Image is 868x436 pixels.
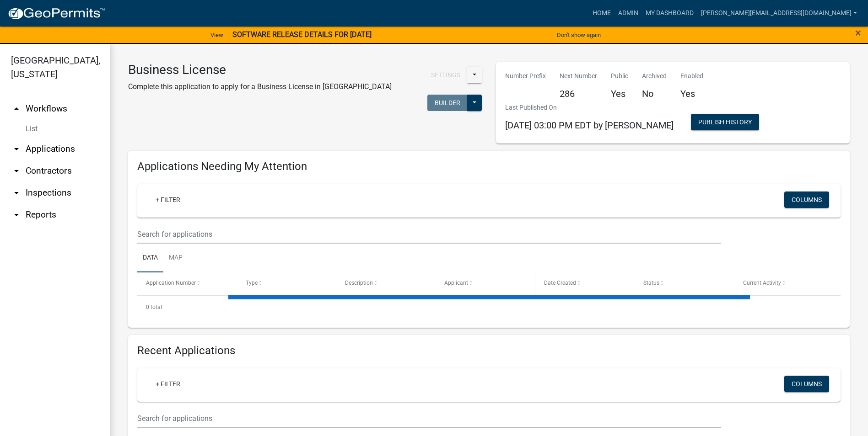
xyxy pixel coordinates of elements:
a: Admin [615,5,642,22]
h5: Yes [680,88,703,99]
i: arrow_drop_down [11,187,22,198]
p: Last Published On [505,103,674,112]
span: Date Created [544,280,576,286]
i: arrow_drop_down [11,165,22,176]
p: Complete this application to apply for a Business License in [GEOGRAPHIC_DATA] [128,81,392,92]
p: Next Number [560,71,597,81]
i: arrow_drop_up [11,103,22,114]
span: Application Number [146,280,196,286]
p: Public [611,71,628,81]
span: × [855,27,861,39]
datatable-header-cell: Date Created [535,272,635,294]
button: Columns [784,191,829,208]
button: Builder [427,95,468,111]
datatable-header-cell: Application Number [137,272,237,294]
h4: Recent Applications [137,344,841,357]
span: Status [643,280,659,286]
a: + Filter [148,191,188,208]
button: Publish History [691,114,759,130]
datatable-header-cell: Description [336,272,436,294]
h5: Yes [611,88,628,99]
datatable-header-cell: Applicant [436,272,535,294]
a: My Dashboard [642,5,697,22]
button: Don't show again [553,27,604,43]
button: Columns [784,376,829,392]
h4: Applications Needing My Attention [137,160,841,173]
datatable-header-cell: Status [635,272,734,294]
i: arrow_drop_down [11,209,22,220]
span: Current Activity [743,280,781,286]
h5: No [642,88,667,99]
a: + Filter [148,376,188,392]
h3: Business License [128,62,392,78]
input: Search for applications [137,225,721,244]
span: [DATE] 03:00 PM EDT by [PERSON_NAME] [505,120,674,131]
datatable-header-cell: Current Activity [734,272,834,294]
button: Settings [424,67,468,83]
input: Search for applications [137,409,721,428]
span: Applicant [444,280,468,286]
datatable-header-cell: Type [237,272,336,294]
wm-modal-confirm: Workflow Publish History [691,119,759,126]
p: Enabled [680,71,703,81]
strong: SOFTWARE RELEASE DETAILS FOR [DATE] [232,30,372,39]
span: Description [345,280,373,286]
a: View [207,27,227,43]
p: Number Prefix [505,71,546,81]
button: Close [855,27,861,38]
i: arrow_drop_down [11,144,22,154]
a: Map [163,244,188,273]
a: [PERSON_NAME][EMAIL_ADDRESS][DOMAIN_NAME] [697,5,861,22]
div: 0 total [137,296,841,319]
p: Archived [642,71,667,81]
a: Data [137,244,163,273]
h5: 286 [560,88,597,99]
span: Type [246,280,258,286]
a: Home [589,5,615,22]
